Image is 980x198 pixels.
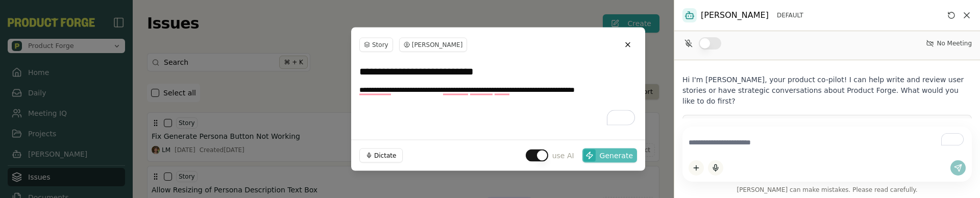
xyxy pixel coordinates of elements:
[372,41,388,49] span: Story
[412,41,463,49] span: [PERSON_NAME]
[682,186,972,194] span: [PERSON_NAME] can make mistakes. Please read carefully.
[689,133,966,153] textarea: To enrich screen reader interactions, please activate Accessibility in Grammarly extension settings
[359,81,637,132] textarea: To enrich screen reader interactions, please activate Accessibility in Grammarly extension settings
[682,75,972,107] p: Hi I'm [PERSON_NAME], your product co-pilot! I can help write and review user stories or have str...
[962,10,972,20] button: Close chat
[359,38,393,52] button: Story
[552,151,574,161] span: use AI
[374,152,396,160] span: Dictate
[359,148,403,163] button: Dictate
[773,11,807,19] button: DEFAULT
[937,39,972,47] span: No Meeting
[945,9,958,21] button: Clear context
[399,38,468,52] button: [PERSON_NAME]
[600,151,633,161] span: Generate
[689,160,704,176] button: Add content to chat
[708,160,723,176] button: Start dictation
[950,160,966,176] button: Send message
[701,9,769,21] span: [PERSON_NAME]
[582,148,637,163] button: Generate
